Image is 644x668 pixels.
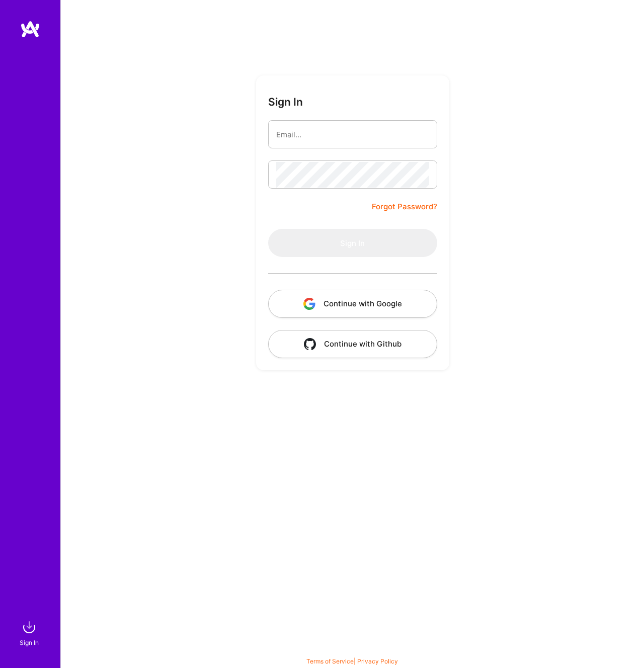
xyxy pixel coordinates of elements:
[268,229,437,257] button: Sign In
[20,637,39,648] div: Sign In
[357,657,398,665] a: Privacy Policy
[268,290,437,318] button: Continue with Google
[268,96,303,108] h3: Sign In
[306,657,354,665] a: Terms of Service
[21,617,39,648] a: sign inSign In
[304,338,316,350] img: icon
[60,638,644,663] div: © 2025 ATeams Inc., All rights reserved.
[306,657,398,665] span: |
[20,20,40,38] img: logo
[372,201,437,213] a: Forgot Password?
[268,330,437,358] button: Continue with Github
[19,617,39,637] img: sign in
[303,298,315,310] img: icon
[276,122,429,147] input: Email...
